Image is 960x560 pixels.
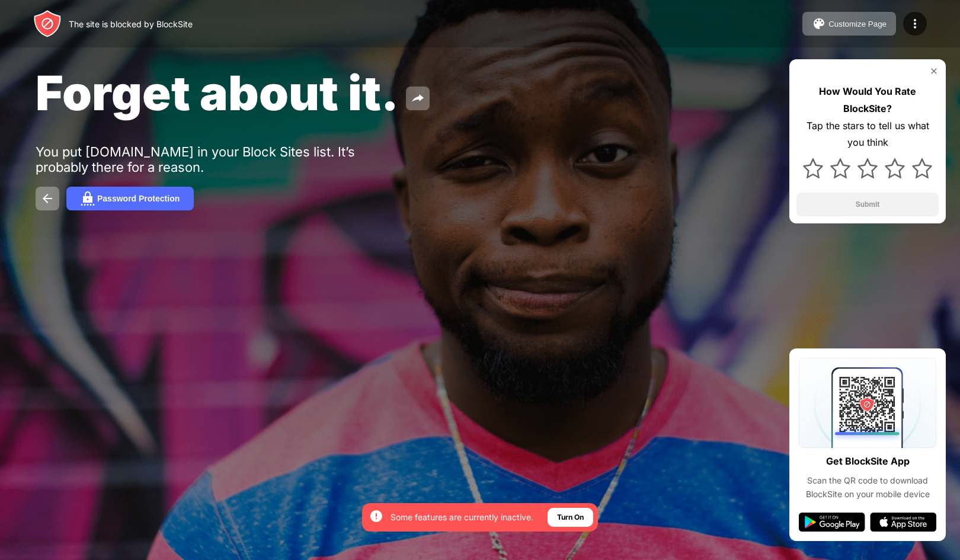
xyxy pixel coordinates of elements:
[369,509,383,523] img: error-circle-white.svg
[66,187,194,210] button: Password Protection
[802,12,896,36] button: Customize Page
[796,83,939,117] div: How Would You Rate BlockSite?
[799,474,936,501] div: Scan the QR code to download BlockSite on your mobile device
[36,64,399,121] span: Forget about it.
[870,513,936,532] img: app-store.svg
[36,144,402,175] div: You put [DOMAIN_NAME] in your Block Sites list. It’s probably there for a reason.
[97,194,180,203] div: Password Protection
[799,513,865,532] img: google-play.svg
[828,20,887,28] div: Customize Page
[81,191,95,206] img: password.svg
[33,9,62,38] img: header-logo.svg
[799,358,936,448] img: qrcode.svg
[912,158,932,178] img: star.svg
[69,19,193,29] div: The site is blocked by BlockSite
[908,17,922,31] img: menu-icon.svg
[830,158,850,178] img: star.svg
[796,117,939,152] div: Tap the stars to tell us what you think
[826,453,910,470] div: Get BlockSite App
[40,191,55,206] img: back.svg
[391,511,533,523] div: Some features are currently inactive.
[812,17,826,31] img: pallet.svg
[411,91,425,105] img: share.svg
[857,158,878,178] img: star.svg
[796,193,939,216] button: Submit
[929,66,939,76] img: rate-us-close.svg
[557,511,584,523] div: Turn On
[885,158,905,178] img: star.svg
[803,158,823,178] img: star.svg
